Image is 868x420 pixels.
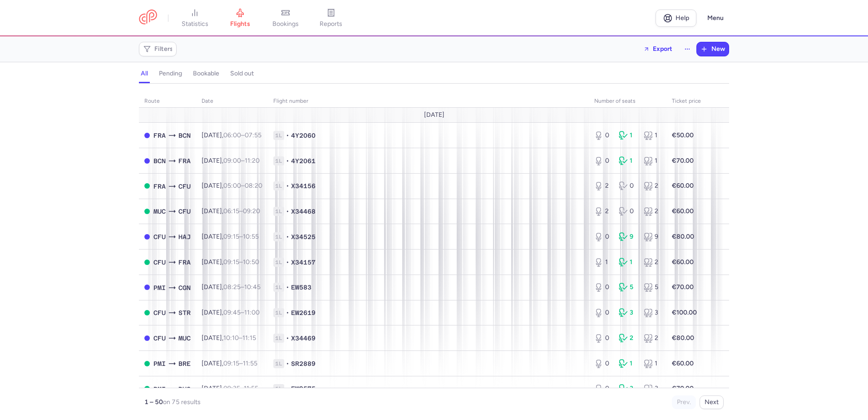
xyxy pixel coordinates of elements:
[263,8,308,28] a: bookings
[178,206,191,216] span: CFU
[594,232,612,241] div: 0
[273,207,284,216] span: 1L
[153,130,166,140] span: FRA
[202,182,262,190] span: [DATE],
[202,385,258,392] span: [DATE],
[178,156,191,166] span: FRA
[244,385,258,392] time: 11:55
[291,359,316,368] span: SR2889
[594,181,612,190] div: 2
[153,206,166,216] span: MUC
[589,95,666,108] th: number of seats
[141,70,148,78] h4: all
[153,283,166,293] span: PMI
[672,233,694,240] strong: €80.00
[594,207,612,216] div: 2
[273,283,284,292] span: 1L
[139,95,196,108] th: route
[223,182,262,190] span: –
[153,333,166,343] span: CFU
[182,20,208,28] span: statistics
[193,70,219,78] h4: bookable
[245,157,260,165] time: 11:20
[153,359,166,369] span: PMI
[243,360,257,367] time: 11:55
[202,309,260,316] span: [DATE],
[644,308,661,317] div: 3
[286,207,289,216] span: •
[144,335,150,341] span: CLOSED
[223,157,260,165] span: –
[672,309,697,316] strong: €100.00
[223,258,259,266] span: –
[244,283,261,291] time: 10:45
[243,207,260,215] time: 09:20
[594,131,612,140] div: 0
[273,156,284,165] span: 1L
[619,207,636,216] div: 0
[273,308,284,317] span: 1L
[619,156,636,165] div: 1
[244,309,260,316] time: 11:00
[672,157,694,165] strong: €70.00
[672,334,694,342] strong: €80.00
[424,111,444,119] span: [DATE]
[153,156,166,166] span: BCN
[637,42,678,56] button: Export
[291,308,316,317] span: EW2619
[202,258,259,266] span: [DATE],
[139,10,157,26] a: CitizenPlane red outlined logo
[273,181,284,190] span: 1L
[286,232,289,241] span: •
[223,385,240,392] time: 09:35
[286,384,289,393] span: •
[619,258,636,267] div: 1
[172,8,217,28] a: statistics
[223,258,239,266] time: 09:15
[644,181,661,190] div: 2
[619,283,636,292] div: 5
[702,10,729,27] button: Menu
[273,334,284,343] span: 1L
[644,156,661,165] div: 1
[291,334,316,343] span: X34469
[202,283,261,291] span: [DATE],
[230,20,250,28] span: flights
[273,258,284,267] span: 1L
[178,384,191,394] span: DUS
[644,207,661,216] div: 2
[308,8,354,28] a: reports
[619,131,636,140] div: 1
[153,257,166,267] span: CFU
[286,131,289,140] span: •
[672,182,694,190] strong: €60.00
[286,334,289,343] span: •
[619,359,636,368] div: 1
[320,20,342,28] span: reports
[178,359,191,369] span: BRE
[672,360,694,367] strong: €60.00
[644,258,661,267] div: 2
[619,232,636,241] div: 9
[672,395,696,409] button: Prev.
[153,384,166,394] span: PMI
[217,8,263,28] a: flights
[672,258,694,266] strong: €60.00
[202,131,261,139] span: [DATE],
[286,308,289,317] span: •
[291,384,316,393] span: EW9575
[178,232,191,242] span: HAJ
[178,181,191,191] span: CFU
[286,283,289,292] span: •
[291,207,316,216] span: X34468
[594,156,612,165] div: 0
[272,20,299,28] span: bookings
[223,334,239,342] time: 10:10
[223,131,261,139] span: –
[594,359,612,368] div: 0
[676,15,689,21] span: Help
[594,384,612,393] div: 0
[273,359,284,368] span: 1L
[178,130,191,140] span: BCN
[291,156,316,165] span: 4Y2061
